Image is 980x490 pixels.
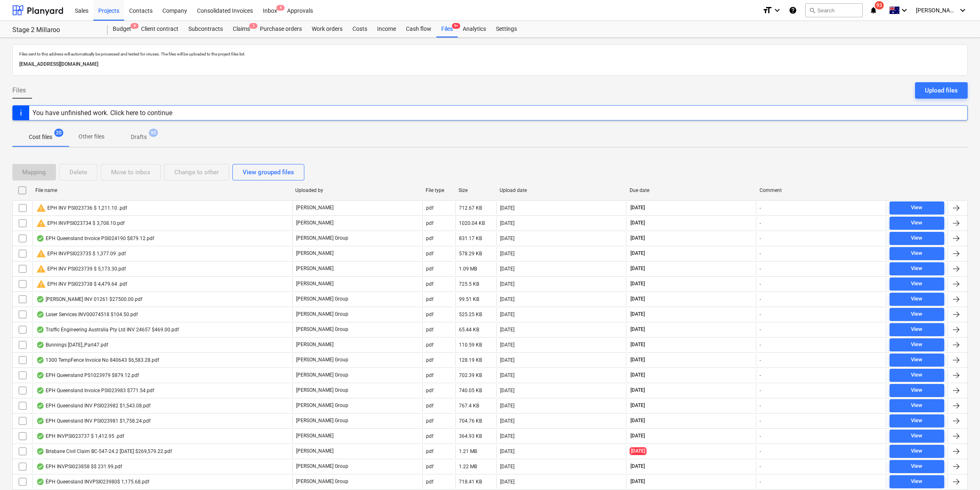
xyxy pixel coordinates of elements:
p: Files sent to this address will automatically be processed and tested for viruses. The files will... [19,51,961,57]
span: search [809,7,816,14]
div: OCR finished [36,326,44,333]
div: - [760,327,761,333]
div: pdf [426,266,433,272]
div: - [760,372,761,378]
div: Budget [108,21,136,37]
span: [DATE] [630,204,646,211]
button: View [890,247,944,260]
span: 90 [149,129,158,137]
span: [DATE] [630,326,646,333]
div: pdf [426,312,433,317]
span: [DATE] [630,463,646,470]
button: View [890,430,944,443]
div: OCR finished [36,433,44,439]
div: EPH INVPSI023737 $ 1,412.95 .pdf [36,433,124,439]
div: Analytics [458,21,491,37]
div: - [760,296,761,302]
div: OCR finished [36,418,44,424]
div: [DATE] [500,403,514,409]
span: 1 [249,23,257,29]
div: [PERSON_NAME] INV 01261 $27500.00.pdf [36,296,142,303]
div: Claims [228,21,255,37]
div: View [911,355,922,365]
span: [DATE] [630,356,646,363]
div: 767.4 KB [459,403,479,409]
div: - [760,281,761,287]
div: [DATE] [500,418,514,424]
div: 1.09 MB [459,266,477,272]
div: EPH Queensland Invoice PSI024190 $879.12.pdf [36,235,154,242]
div: View grouped files [243,167,294,178]
div: EPH INV PSI023736 $ 1,211.10 .pdf [36,203,127,213]
p: [PERSON_NAME] Group [296,402,348,409]
div: - [760,236,761,241]
span: [DATE] [630,447,646,455]
div: OCR finished [36,463,44,470]
div: OCR finished [36,387,44,394]
button: View [890,232,944,245]
div: pdf [426,388,433,393]
p: [PERSON_NAME] [296,341,334,348]
div: View [911,340,922,349]
button: View [890,323,944,336]
div: [DATE] [500,281,514,287]
button: View [890,445,944,458]
a: Costs [348,21,372,37]
div: [DATE] [500,266,514,272]
i: format_size [762,5,772,15]
p: [PERSON_NAME] Group [296,417,348,424]
div: pdf [426,296,433,302]
button: View [890,338,944,351]
p: [PERSON_NAME] Group [296,235,348,242]
div: pdf [426,403,433,409]
span: [DATE] [630,280,646,287]
button: Search [805,3,863,17]
div: 1300 TempFence Invoice No 840643 $6,583.28.pdf [36,357,159,363]
div: View [911,249,922,258]
p: [PERSON_NAME] Group [296,463,348,470]
div: pdf [426,342,433,348]
i: notifications [869,5,878,15]
span: [PERSON_NAME] [916,7,957,14]
p: [EMAIL_ADDRESS][DOMAIN_NAME] [19,60,961,69]
div: [DATE] [500,327,514,333]
div: Upload date [500,187,623,193]
div: pdf [426,251,433,257]
div: - [760,388,761,393]
button: View [890,308,944,321]
div: 1.21 MB [459,448,477,454]
div: Comment [760,187,883,193]
div: View [911,462,922,471]
div: View [911,477,922,486]
p: [PERSON_NAME] Group [296,478,348,485]
div: pdf [426,418,433,424]
p: [PERSON_NAME] [296,448,334,455]
div: File name [35,187,289,193]
div: [DATE] [500,312,514,317]
div: View [911,203,922,213]
button: View [890,460,944,473]
div: EPH INVPSI023735 $ 1,377.09 .pdf [36,249,126,259]
div: OCR finished [36,311,44,318]
span: warning [36,203,46,213]
p: [PERSON_NAME] Group [296,356,348,363]
span: warning [36,264,46,274]
span: 4 [276,5,285,11]
div: - [760,403,761,409]
a: Subcontracts [183,21,228,37]
span: [DATE] [630,296,646,303]
span: [DATE] [630,372,646,379]
button: View [890,354,944,367]
button: View [890,399,944,412]
span: [DATE] [630,341,646,348]
button: View [890,277,944,291]
div: Bunnings [DATE]_Part47.pdf [36,342,108,348]
div: - [760,433,761,439]
div: 578.29 KB [459,251,482,257]
div: Due date [630,187,753,193]
p: Cost files [29,133,52,141]
div: - [760,205,761,211]
span: [DATE] [630,432,646,439]
div: View [911,233,922,243]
